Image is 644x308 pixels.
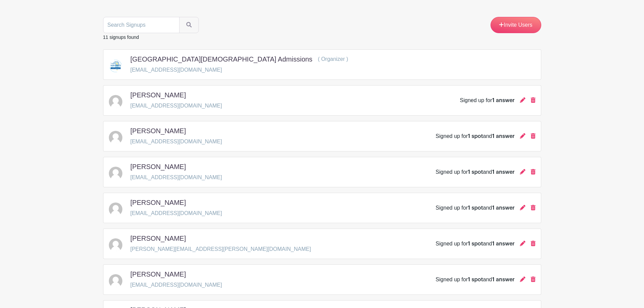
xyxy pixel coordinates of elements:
[130,127,186,135] h5: [PERSON_NAME]
[436,276,515,284] div: Signed up for and
[492,205,515,211] span: 1 answer
[436,204,515,212] div: Signed up for and
[436,132,515,140] div: Signed up for and
[492,134,515,139] span: 1 answer
[468,241,483,246] span: 1 spot
[468,205,483,211] span: 1 spot
[130,198,186,207] h5: [PERSON_NAME]
[130,138,222,146] p: [EMAIL_ADDRESS][DOMAIN_NAME]
[103,34,139,40] small: 11 signups found
[492,277,515,282] span: 1 answer
[492,98,515,103] span: 1 answer
[130,245,311,253] p: [PERSON_NAME][EMAIL_ADDRESS][PERSON_NAME][DOMAIN_NAME]
[318,56,348,62] span: ( Organizer )
[130,66,348,74] p: [EMAIL_ADDRESS][DOMAIN_NAME]
[492,169,515,175] span: 1 answer
[130,173,222,182] p: [EMAIL_ADDRESS][DOMAIN_NAME]
[130,281,222,289] p: [EMAIL_ADDRESS][DOMAIN_NAME]
[130,234,186,242] h5: [PERSON_NAME]
[468,169,483,175] span: 1 spot
[109,203,122,216] img: default-ce2991bfa6775e67f084385cd625a349d9dcbb7a52a09fb2fda1e96e2d18dcdb.png
[468,134,483,139] span: 1 spot
[491,17,541,33] a: Invite Users
[130,55,313,63] h5: [GEOGRAPHIC_DATA][DEMOGRAPHIC_DATA] Admissions
[103,17,180,33] input: Search Signups
[436,240,515,248] div: Signed up for and
[460,96,514,104] div: Signed up for
[468,277,483,282] span: 1 spot
[492,241,515,246] span: 1 answer
[130,209,222,217] p: [EMAIL_ADDRESS][DOMAIN_NAME]
[109,274,122,288] img: default-ce2991bfa6775e67f084385cd625a349d9dcbb7a52a09fb2fda1e96e2d18dcdb.png
[109,59,122,73] img: Admisions%20Logo.png
[130,163,186,171] h5: [PERSON_NAME]
[130,102,222,110] p: [EMAIL_ADDRESS][DOMAIN_NAME]
[109,238,122,252] img: default-ce2991bfa6775e67f084385cd625a349d9dcbb7a52a09fb2fda1e96e2d18dcdb.png
[130,91,186,99] h5: [PERSON_NAME]
[109,95,122,109] img: default-ce2991bfa6775e67f084385cd625a349d9dcbb7a52a09fb2fda1e96e2d18dcdb.png
[436,168,515,176] div: Signed up for and
[109,131,122,144] img: default-ce2991bfa6775e67f084385cd625a349d9dcbb7a52a09fb2fda1e96e2d18dcdb.png
[109,167,122,180] img: default-ce2991bfa6775e67f084385cd625a349d9dcbb7a52a09fb2fda1e96e2d18dcdb.png
[130,270,186,278] h5: [PERSON_NAME]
